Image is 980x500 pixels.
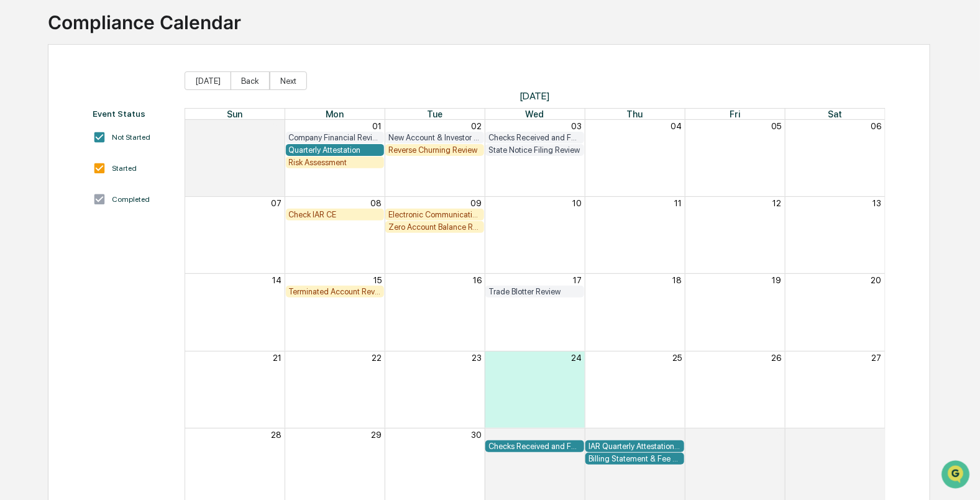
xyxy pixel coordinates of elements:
[940,459,974,493] iframe: Open customer support
[211,99,226,114] button: Start new chat
[289,210,382,219] div: Check IAR CE
[273,353,282,363] button: 21
[427,109,442,119] span: Tue
[373,275,382,285] button: 15
[526,109,544,119] span: Wed
[772,275,782,285] button: 19
[470,198,482,208] button: 09
[270,71,307,90] button: Next
[573,275,582,285] button: 17
[289,145,382,155] div: Quarterly Attestation
[488,442,581,451] div: Checks Received and Forwarded Log
[488,133,581,142] div: Checks Received and Forwarded Log
[112,164,137,173] div: Started
[871,121,882,131] button: 06
[227,109,242,119] span: Sun
[871,430,882,440] button: 04
[185,90,886,102] span: [DATE]
[388,222,481,232] div: Zero Account Balance Review
[372,121,382,131] button: 01
[828,109,842,119] span: Sat
[488,145,581,155] div: State Notice Filing Review
[88,210,150,220] a: Powered byPylon
[872,353,882,363] button: 27
[671,121,682,131] button: 04
[185,71,231,90] button: [DATE]
[90,158,100,168] div: 🗄️
[124,211,150,220] span: Pylon
[771,430,782,440] button: 03
[12,181,22,191] div: 🔎
[370,198,382,208] button: 08
[571,121,582,131] button: 03
[25,180,78,193] span: Data Lookup
[471,430,482,440] button: 30
[871,275,882,285] button: 20
[48,1,241,34] div: Compliance Calendar
[12,158,22,168] div: 🖐️
[273,121,282,131] button: 31
[272,198,282,208] button: 07
[572,430,582,440] button: 01
[674,198,682,208] button: 11
[103,157,154,169] span: Attestations
[473,275,482,285] button: 16
[772,121,782,131] button: 05
[272,430,282,440] button: 28
[388,210,481,219] div: Electronic Communication Review
[588,442,681,451] div: IAR Quarterly Attestation Review
[289,133,382,142] div: Company Financial Review
[7,152,85,174] a: 🖐️Preclearance
[289,287,382,296] div: Terminated Account Review
[572,198,582,208] button: 10
[671,430,682,440] button: 02
[672,353,682,363] button: 25
[12,26,226,46] p: How can we help?
[112,195,150,204] div: Completed
[12,95,35,117] img: 1746055101610-c473b297-6a78-478c-a979-82029cc54cd1
[773,198,782,208] button: 12
[289,158,382,167] div: Risk Assessment
[873,198,882,208] button: 13
[371,430,382,440] button: 29
[588,454,681,463] div: Billing Statement & Fee Calculations Report Review
[672,275,682,285] button: 18
[388,145,481,155] div: Reverse Churning Review
[471,121,482,131] button: 02
[273,275,282,285] button: 14
[93,109,172,119] div: Event Status
[112,133,151,142] div: Not Started
[7,175,83,198] a: 🔎Data Lookup
[772,353,782,363] button: 26
[472,353,482,363] button: 23
[388,133,481,142] div: New Account & Investor Profile Review
[326,109,344,119] span: Mon
[372,353,382,363] button: 22
[488,287,581,296] div: Trade Blotter Review
[730,109,740,119] span: Fri
[231,71,270,90] button: Back
[42,107,157,117] div: We're available if you need us!
[85,152,159,174] a: 🗄️Attestations
[25,157,80,169] span: Preclearance
[42,95,204,107] div: Start new chat
[627,109,643,119] span: Thu
[571,353,582,363] button: 24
